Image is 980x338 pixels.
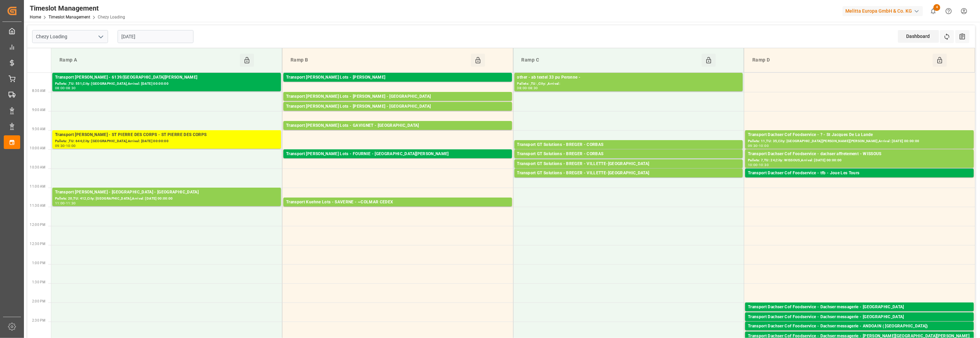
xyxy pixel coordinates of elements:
span: 11:00 AM [30,185,45,188]
div: Pallets: ,TU: 144,City: [GEOGRAPHIC_DATA],Arrival: [DATE] 00:00:00 [748,321,971,326]
div: Ramp B [288,54,471,67]
div: 10:00 [759,144,769,147]
div: Transport Dachser Cof Foodservice - Dachser messagerie - [GEOGRAPHIC_DATA] [748,314,971,321]
div: Ramp D [750,54,933,67]
div: Pallets: 20,TU: 412,City: [GEOGRAPHIC_DATA],Arrival: [DATE] 00:00:00 [55,196,278,202]
button: Help Center [941,3,956,19]
div: - [65,144,66,147]
div: 09:30 [748,144,758,147]
div: Pallets: ,TU: 551,City: [GEOGRAPHIC_DATA],Arrival: [DATE] 00:00:00 [55,81,278,87]
span: 10:30 AM [30,165,45,169]
a: Home [30,15,41,19]
div: Pallets: ,TU: 644,City: [GEOGRAPHIC_DATA],Arrival: [DATE] 00:00:00 [55,138,278,144]
div: 08:30 [66,86,76,90]
div: Transport [PERSON_NAME] Lots - [PERSON_NAME] - [GEOGRAPHIC_DATA] [286,103,509,110]
div: Pallets: 2,TU: ,City: [GEOGRAPHIC_DATA],Arrival: [DATE] 00:00:00 [286,100,509,106]
div: 10:30 [759,163,769,166]
div: Pallets: 10,TU: 1009,City: [GEOGRAPHIC_DATA],Arrival: [DATE] 00:00:00 [286,129,509,135]
div: Pallets: ,TU: 318,City: [GEOGRAPHIC_DATA],Arrival: [DATE] 00:00:00 [286,110,509,116]
span: 8:30 AM [32,89,45,93]
button: show 4 new notifications [926,3,941,19]
a: Timeslot Management [49,15,90,19]
div: Transport [PERSON_NAME] Lots - [PERSON_NAME] [286,74,509,81]
div: Pallets: ,TU: ,City: ,Arrival: [517,81,740,87]
div: 10:00 [66,144,76,147]
span: 10:00 AM [30,146,45,150]
div: Transport [PERSON_NAME] - ST PIERRE DES CORPS - ST PIERRE DES CORPS [55,132,278,138]
div: 08:00 [55,86,65,90]
div: Pallets: ,TU: 144,City: [GEOGRAPHIC_DATA],Arrival: [DATE] 00:00:00 [517,167,740,173]
div: Transport Dachser Cof Foodservice - Dachser messagerie - ANDOAIN ( [GEOGRAPHIC_DATA]) [748,323,971,330]
div: Dashboard [898,30,939,43]
button: open menu [95,31,106,42]
div: Ramp A [57,54,240,67]
span: 9:00 AM [32,108,45,112]
div: Transport Dachser Cof Foodservice - tfb - Joue Les Tours [748,170,971,177]
input: DD-MM-YYYY [118,30,193,43]
div: Pallets: 6,TU: 311,City: ~COLMAR CEDEX,Arrival: [DATE] 00:00:00 [286,206,509,212]
div: - [758,144,759,147]
span: 4 [934,4,940,11]
div: Pallets: 7,TU: 24,City: WISSOUS,Arrival: [DATE] 00:00:00 [748,158,971,163]
div: 10:00 [748,163,758,166]
span: 1:30 PM [32,280,45,284]
div: Timeslot Management [30,3,125,13]
div: Transport GT Solutions - BREGER - VILLETTE-[GEOGRAPHIC_DATA] [517,170,740,177]
span: 11:30 AM [30,204,45,207]
div: 09:30 [55,144,65,147]
div: Pallets: ,TU: 112,City: [GEOGRAPHIC_DATA],Arrival: [DATE] 00:00:00 [517,177,740,182]
div: - [758,163,759,166]
div: Transport GT Solutions - BREGER - CORBAS [517,141,740,148]
span: 12:30 PM [30,242,45,246]
span: 9:30 AM [32,127,45,131]
div: Pallets: 2,TU: 52,City: [GEOGRAPHIC_DATA],Arrival: [DATE] 00:00:00 [517,158,740,163]
div: 11:00 [55,202,65,205]
div: Pallets: 1,TU: 10,City: [GEOGRAPHIC_DATA],Arrival: [DATE] 00:00:00 [748,311,971,316]
span: 2:30 PM [32,319,45,322]
div: Transport [PERSON_NAME] Lots - [PERSON_NAME] - [GEOGRAPHIC_DATA] [286,93,509,100]
span: 12:00 PM [30,223,45,227]
div: Transport GT Solutions - BREGER - VILLETTE-[GEOGRAPHIC_DATA] [517,161,740,167]
button: Melitta Europa GmbH & Co. KG [843,4,926,17]
div: - [65,86,66,90]
div: Transport [PERSON_NAME] - 6139/[GEOGRAPHIC_DATA][PERSON_NAME] [55,74,278,81]
div: 08:30 [528,86,538,90]
div: Ramp C [519,54,702,67]
div: other - ab textel 33 pu Peronne - [517,74,740,81]
div: Transport Dachser Cof Foodservice - ? - St Jacques De La Lande [748,132,971,138]
input: Type to search/select [32,30,108,43]
div: Pallets: ,TU: 74,City: [GEOGRAPHIC_DATA] ( [GEOGRAPHIC_DATA]),Arrival: [DATE] 00:00:00 [748,330,971,336]
div: Transport Kuehne Lots - SAVERNE - ~COLMAR CEDEX [286,199,509,206]
div: 08:00 [517,86,527,90]
div: Transport Dachser Cof Foodservice - dachser affretement - WISSOUS [748,151,971,158]
div: Transport GT Solutions - BREGER - CORBAS [517,151,740,158]
span: 2:00 PM [32,299,45,303]
div: Pallets: ,TU: 84,City: CARQUEFOU,Arrival: [DATE] 00:00:00 [286,81,509,87]
div: Pallets: 11,TU: 35,City: [GEOGRAPHIC_DATA][PERSON_NAME][PERSON_NAME],Arrival: [DATE] 00:00:00 [748,138,971,144]
div: Transport [PERSON_NAME] - [GEOGRAPHIC_DATA] - [GEOGRAPHIC_DATA] [55,189,278,196]
div: Transport Dachser Cof Foodservice - Dachser messagerie - [GEOGRAPHIC_DATA] [748,304,971,311]
div: Pallets: 4,TU: 28,City: Joue Les Tours,Arrival: [DATE] 00:00:00 [748,177,971,182]
div: Pallets: 5,TU: 32,City: [GEOGRAPHIC_DATA],Arrival: [DATE] 00:00:00 [517,148,740,154]
div: Melitta Europa GmbH & Co. KG [843,6,923,16]
div: 11:30 [66,202,76,205]
div: Transport [PERSON_NAME] Lots - FOURNIE - [GEOGRAPHIC_DATA][PERSON_NAME] [286,151,509,158]
span: 1:00 PM [32,261,45,265]
div: - [65,202,66,205]
div: Pallets: ,TU: 56,City: [GEOGRAPHIC_DATA][PERSON_NAME],Arrival: [DATE] 00:00:00 [286,158,509,163]
div: Transport [PERSON_NAME] Lots - GAVIGNET - [GEOGRAPHIC_DATA] [286,122,509,129]
div: - [527,86,528,90]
